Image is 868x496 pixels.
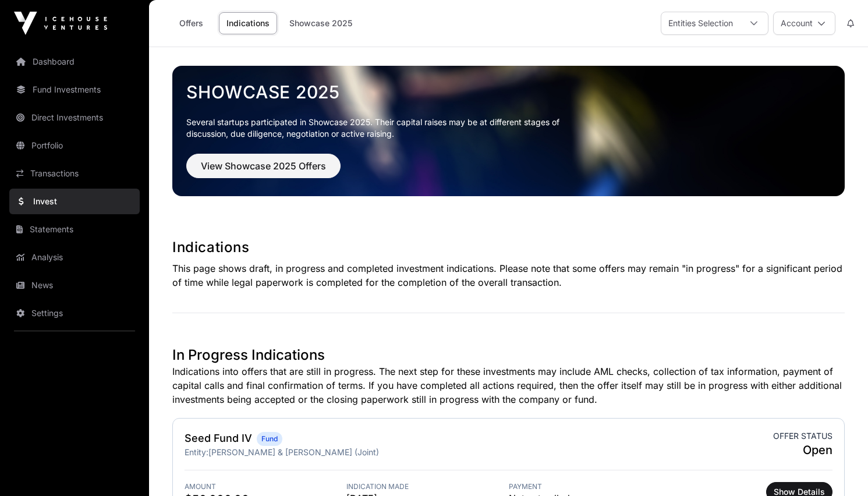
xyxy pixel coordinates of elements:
[773,442,832,458] span: Open
[261,434,278,444] span: Fund
[186,165,341,177] a: View Showcase 2025 Offers
[186,154,341,178] button: View Showcase 2025 Offers
[9,49,140,75] a: Dashboard
[810,440,868,496] iframe: Chat Widget
[661,12,740,34] div: Entities Selection
[172,364,845,406] p: Indications into offers that are still in progress. The next step for these investments may inclu...
[773,430,832,442] span: Offer status
[9,189,140,214] a: Invest
[346,482,508,491] span: Indication Made
[14,12,107,35] img: Icehouse Ventures Logo
[185,432,252,444] a: Seed Fund IV
[282,12,360,34] a: Showcase 2025
[172,261,845,289] p: This page shows draft, in progress and completed investment indications. Please note that some of...
[201,159,326,173] span: View Showcase 2025 Offers
[9,272,140,298] a: News
[9,245,140,270] a: Analysis
[9,105,140,130] a: Direct Investments
[773,12,835,35] button: Account
[9,161,140,186] a: Transactions
[9,300,140,326] a: Settings
[9,217,140,242] a: Statements
[186,116,578,140] p: Several startups participated in Showcase 2025. Their capital raises may be at different stages o...
[208,447,379,457] span: [PERSON_NAME] & [PERSON_NAME] (Joint)
[168,12,214,34] a: Offers
[172,66,845,196] img: Showcase 2025
[509,482,671,491] span: Payment
[185,482,346,491] span: Amount
[219,12,277,34] a: Indications
[9,77,140,102] a: Fund Investments
[185,447,208,457] span: Entity:
[172,346,845,364] h1: In Progress Indications
[186,82,831,102] a: Showcase 2025
[172,238,845,257] h1: Indications
[9,133,140,158] a: Portfolio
